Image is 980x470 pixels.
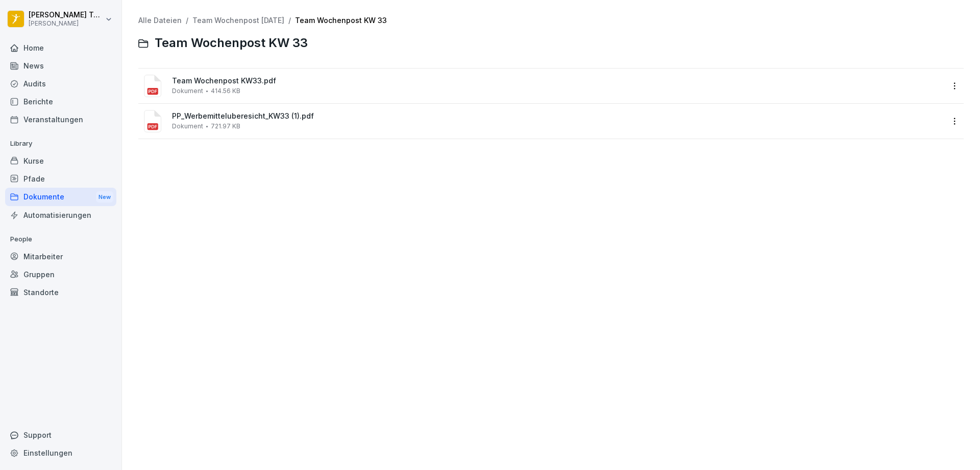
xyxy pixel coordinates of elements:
[192,16,284,25] a: Team Wochenpost [DATE]
[5,136,116,152] p: Library
[5,444,116,462] a: Einstellungen
[5,75,116,93] a: Audits
[5,231,116,248] p: People
[295,16,387,25] a: Team Wochenpost KW 33
[172,123,203,130] span: Dokument
[211,123,240,130] span: 721.97 KB
[5,110,116,128] a: Veranstaltungen
[29,20,103,27] p: [PERSON_NAME]
[172,87,203,95] span: Dokument
[211,87,240,95] span: 414.56 KB
[5,152,116,170] a: Kurse
[172,112,944,121] span: PP_Werbemitteluberesicht_KW33 (1).pdf
[5,426,116,444] div: Support
[5,170,116,188] a: Pfade
[5,206,116,224] a: Automatisierungen
[5,188,116,207] a: DokumenteNew
[172,77,944,85] span: Team Wochenpost KW33.pdf
[5,39,116,57] a: Home
[186,16,188,25] span: /
[29,11,103,19] p: [PERSON_NAME] Tüysüz
[5,265,116,283] a: Gruppen
[5,57,116,75] a: News
[96,191,113,203] div: New
[5,188,116,207] div: Dokumente
[5,248,116,265] a: Mitarbeiter
[5,283,116,301] a: Standorte
[288,16,291,25] span: /
[5,93,116,110] a: Berichte
[138,16,182,25] a: Alle Dateien
[155,36,308,51] span: Team Wochenpost KW 33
